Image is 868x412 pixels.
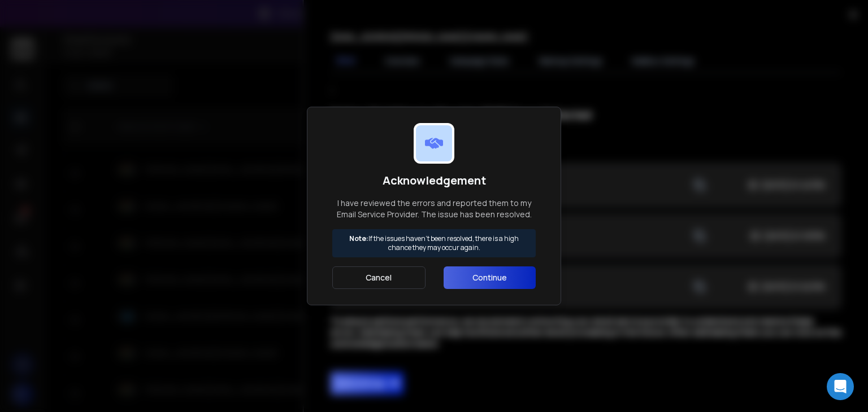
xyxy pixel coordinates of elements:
div: Open Intercom Messenger [827,373,854,400]
strong: Note: [349,234,368,243]
p: I have reviewed the errors and reported them to my Email Service Provider. The issue has been res... [332,198,536,220]
h1: Acknowledgement [332,173,536,189]
button: Continue [444,266,536,289]
div: ; [331,82,841,395]
button: Cancel [332,266,426,289]
p: If the issues haven't been resolved, there is a high chance they may occur again. [337,234,531,252]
